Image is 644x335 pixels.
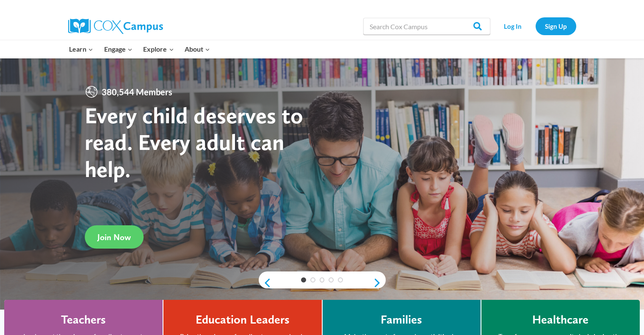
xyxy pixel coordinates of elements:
[320,277,325,282] a: 3
[104,44,133,55] span: Engage
[85,102,303,183] strong: Every child deserves to read. Every adult can help.
[143,44,174,55] span: Explore
[373,278,386,288] a: next
[69,44,93,55] span: Learn
[259,278,271,288] a: previous
[61,313,106,327] h4: Teachers
[85,225,144,249] a: Join Now
[495,17,531,35] a: Log In
[363,18,490,35] input: Search Cox Campus
[64,40,216,58] nav: Primary Navigation
[301,277,306,282] a: 1
[196,313,290,327] h4: Education Leaders
[532,313,589,327] h4: Healthcare
[329,277,334,282] a: 4
[338,277,343,282] a: 5
[68,19,163,34] img: Cox Campus
[310,277,315,282] a: 2
[98,85,176,99] span: 380,544 Members
[381,313,422,327] h4: Families
[495,17,576,35] nav: Secondary Navigation
[97,232,131,242] span: Join Now
[185,44,210,55] span: About
[259,274,386,291] div: content slider buttons
[536,17,576,35] a: Sign Up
